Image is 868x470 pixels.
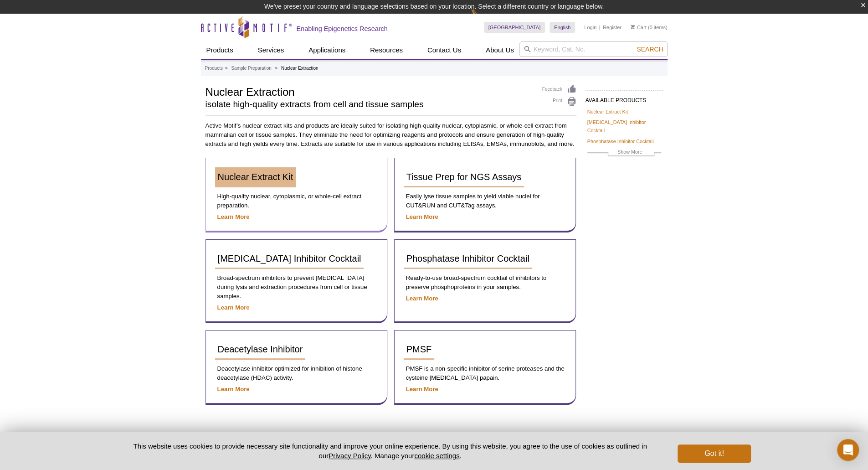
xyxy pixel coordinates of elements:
a: Learn More [217,304,250,311]
a: Learn More [406,213,438,220]
button: Got it! [678,444,750,463]
a: Learn More [406,295,438,302]
h2: isolate high-quality extracts from cell and tissue samples [205,100,533,108]
span: Search [637,46,663,53]
a: Resources [365,41,408,59]
p: PMSF is a non-specific inhibitor of serine proteases and the cysteine [MEDICAL_DATA] papain. [404,364,566,382]
li: » [275,66,277,71]
a: Applications [303,41,351,59]
h2: Enabling Epigenetics Research [297,25,388,33]
button: cookie settings [414,452,459,460]
span: Phosphatase Inhibitor Cocktail [406,253,529,263]
span: Nuclear Extract Kit [218,172,293,182]
img: Change Here [471,7,495,28]
a: [MEDICAL_DATA] Inhibitor Cocktail [215,249,364,269]
span: PMSF [406,344,432,354]
p: Deacetylase inhibitor optimized for inhibition of histone deacetylase (HDAC) activity. [215,364,378,382]
p: High-quality nuclear, cytoplasmic, or whole-cell extract preparation. [215,192,378,210]
a: Tissue Prep for NGS Assays [404,167,524,187]
p: Ready-to-use broad-spectrum cocktail of inhibitors to preserve phosphoproteins in your samples. [404,274,566,292]
a: [MEDICAL_DATA] Inhibitor Cocktail [587,118,661,134]
a: Phosphatase Inhibitor Cocktail [404,249,532,269]
a: PMSF [404,340,435,360]
a: About Us [480,41,519,59]
p: Active Motif’s nuclear extract kits and products are ideally suited for isolating high-quality nu... [205,121,576,149]
a: Learn More [406,386,438,393]
a: [GEOGRAPHIC_DATA] [484,22,545,33]
span: Tissue Prep for NGS Assays [406,172,522,182]
a: Phosphatase Inhibitor Cocktail [587,137,654,145]
a: Deacetylase Inhibitor [215,340,306,360]
a: English [550,22,575,33]
a: Print [542,97,576,107]
li: Nuclear Extraction [281,66,318,71]
span: Deacetylase Inhibitor [218,344,303,354]
img: Your Cart [631,25,635,29]
a: Login [584,24,596,31]
a: Learn More [217,386,250,393]
button: Search [634,45,666,53]
p: This website uses cookies to provide necessary site functionality and improve your online experie... [118,441,663,460]
p: Easily lyse tissue samples to yield viable nuclei for CUT&RUN and CUT&Tag assays. [404,192,566,210]
span: [MEDICAL_DATA] Inhibitor Cocktail [218,253,361,263]
a: Sample Preparation [231,64,271,72]
li: » [225,66,228,71]
a: Feedback [542,84,576,94]
a: Register [603,24,621,31]
h1: Nuclear Extraction [205,84,533,98]
a: Contact Us [422,41,467,59]
a: Nuclear Extract Kit [587,108,628,116]
a: Products [205,64,223,72]
a: Products [201,41,239,59]
a: Show More [587,148,661,158]
a: Services [252,41,290,59]
a: Nuclear Extract Kit [215,167,296,187]
li: (0 items) [631,22,668,33]
a: Cart [631,24,647,31]
p: Broad-spectrum inhibitors to prevent [MEDICAL_DATA] during lysis and extraction procedures from c... [215,274,378,301]
a: Learn More [217,213,250,220]
a: Privacy Policy [329,452,370,460]
div: Open Intercom Messenger [837,439,859,461]
li: | [599,22,601,33]
h2: AVAILABLE PRODUCTS [586,90,663,106]
input: Keyword, Cat. No. [519,41,668,57]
